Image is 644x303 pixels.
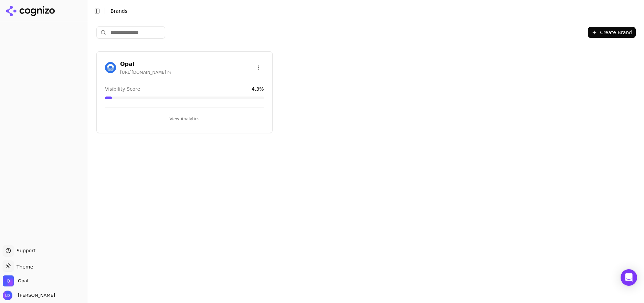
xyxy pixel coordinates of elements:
span: Support [14,247,35,254]
span: Visibility Score [105,85,140,92]
span: [PERSON_NAME] [15,292,55,299]
button: Open user button [3,291,55,300]
img: Lee Dussinger [3,291,12,300]
span: Theme [14,264,33,270]
button: View Analytics [105,113,264,124]
button: Create Brand [588,27,636,38]
nav: breadcrumb [110,8,625,14]
button: Open organization switcher [3,275,28,286]
img: Opal [3,275,14,286]
span: [URL][DOMAIN_NAME] [120,70,171,75]
span: Brands [110,8,127,14]
img: Opal [105,62,116,73]
span: Opal [18,278,28,284]
span: 4.3 % [252,85,264,92]
div: Open Intercom Messenger [621,269,637,286]
h3: Opal [120,60,171,68]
